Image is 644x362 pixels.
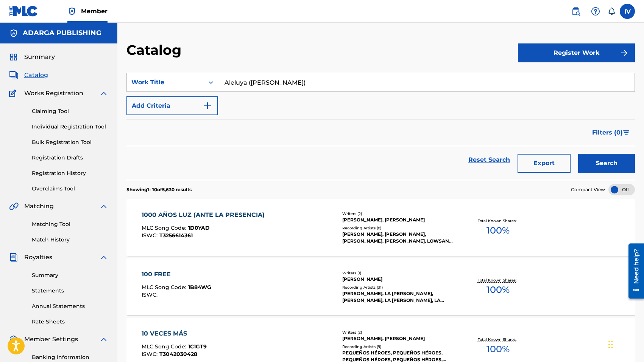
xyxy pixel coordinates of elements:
img: Summary [9,53,18,62]
img: search [571,7,580,16]
a: Match History [32,236,108,244]
span: T3042030428 [159,351,197,357]
img: Accounts [9,29,18,38]
div: Arrastrar [608,333,613,356]
span: Compact View [571,186,605,193]
a: 1000 AÑOS LUZ (ANTE LA PRESENCIA)MLC Song Code:1D0YADISWC:T3256614361Writers (2)[PERSON_NAME], [P... [126,199,635,256]
span: 1D0YAD [188,224,210,231]
p: Total Known Shares: [478,218,518,224]
a: Reset Search [465,152,514,168]
span: MLC Song Code : [142,343,188,350]
a: Summary [32,271,108,279]
div: Help [588,4,603,19]
span: Royalties [24,253,52,262]
div: Recording Artists ( 8 ) [342,225,456,231]
div: 100 FREE [142,270,211,279]
a: Registration Drafts [32,154,108,162]
a: Banking Information [32,353,108,361]
a: Statements [32,287,108,295]
a: SummarySummary [9,53,55,62]
span: ISWC : [142,232,159,239]
p: Showing 1 - 10 of 5,630 results [126,186,192,193]
img: Royalties [9,253,18,262]
a: 100 FREEMLC Song Code:1B84WGISWC:Writers (1)[PERSON_NAME]Recording Artists (31)[PERSON_NAME], LA ... [126,258,635,315]
img: filter [623,130,630,135]
span: 100 % [487,283,510,297]
a: Registration History [32,169,108,177]
button: Register Work [518,43,635,62]
span: MLC Song Code : [142,284,188,291]
button: Add Criteria [126,96,218,115]
span: ISWC : [142,291,159,298]
p: Total Known Shares: [478,277,518,283]
div: 10 VECES MÁS [142,329,207,338]
div: User Menu [620,4,635,19]
h2: Catalog [126,42,185,59]
img: expand [99,335,108,344]
img: f7272a7cc735f4ea7f67.svg [620,48,629,57]
img: 9d2ae6d4665cec9f34b9.svg [203,101,212,110]
span: Works Registration [24,89,83,98]
div: [PERSON_NAME], [PERSON_NAME], [PERSON_NAME], [PERSON_NAME], LOWSAN [PERSON_NAME] [342,231,456,244]
span: ISWC : [142,351,159,357]
span: 100 % [487,342,510,356]
a: Individual Registration Tool [32,123,108,131]
a: Public Search [568,4,583,19]
span: 1B84WG [188,284,211,291]
div: 1000 AÑOS LUZ (ANTE LA PRESENCIA) [142,210,268,220]
div: Writers ( 1 ) [342,270,456,276]
span: Filters ( 0 ) [592,128,623,137]
span: Catalog [24,71,48,80]
img: expand [99,253,108,262]
span: 1C1GT9 [188,343,207,350]
a: Annual Statements [32,302,108,310]
iframe: Resource Center [623,241,644,302]
div: Work Title [131,78,200,87]
img: Works Registration [9,89,19,98]
img: expand [99,202,108,211]
div: Recording Artists ( 31 ) [342,285,456,290]
div: [PERSON_NAME], LA [PERSON_NAME],[PERSON_NAME], LA [PERSON_NAME], LA [PERSON_NAME], LA [PERSON_NAME] [342,290,456,304]
a: Matching Tool [32,220,108,228]
a: Bulk Registration Tool [32,138,108,146]
div: Recording Artists ( 9 ) [342,344,456,350]
span: Member Settings [24,335,78,344]
p: Total Known Shares: [478,337,518,342]
button: Search [578,154,635,173]
a: CatalogCatalog [9,71,48,80]
span: T3256614361 [159,232,193,239]
span: Summary [24,53,55,62]
div: [PERSON_NAME], [PERSON_NAME] [342,335,456,342]
img: Top Rightsholder [67,7,76,16]
img: help [591,7,600,16]
div: [PERSON_NAME] [342,276,456,283]
button: Filters (0) [588,123,635,142]
img: Member Settings [9,335,18,344]
img: MLC Logo [9,6,38,17]
div: Writers ( 2 ) [342,211,456,217]
div: [PERSON_NAME], [PERSON_NAME] [342,217,456,223]
img: Catalog [9,71,18,80]
button: Export [518,154,571,173]
div: Notifications [608,8,615,15]
span: Member [81,7,108,15]
a: Claiming Tool [32,107,108,115]
img: expand [99,89,108,98]
a: Overclaims Tool [32,185,108,193]
div: Widget de chat [606,326,644,362]
span: 100 % [487,224,510,237]
a: Rate Sheets [32,318,108,326]
h5: ADARGA PUBLISHING [23,29,101,37]
div: Writers ( 2 ) [342,330,456,335]
img: Matching [9,202,19,211]
span: MLC Song Code : [142,224,188,231]
span: Matching [24,202,54,211]
form: Search Form [126,73,635,180]
iframe: Chat Widget [606,326,644,362]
